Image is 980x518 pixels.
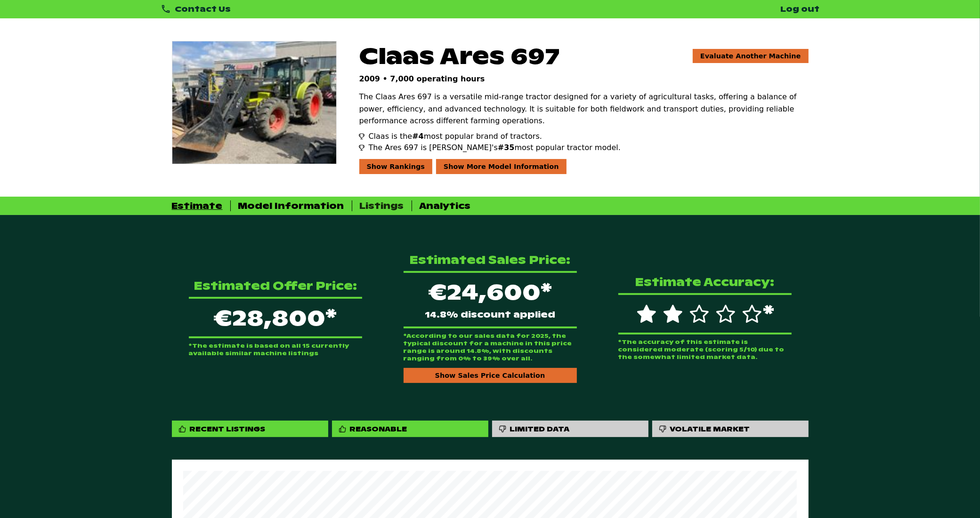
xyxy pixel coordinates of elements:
[360,200,404,211] div: Listings
[781,4,820,14] a: Log out
[510,424,570,433] div: Limited Data
[425,311,555,319] span: 14.8% discount applied
[369,131,543,142] span: Claas is the most popular brand of tractors.
[670,424,750,433] div: Volatile Market
[404,368,577,383] div: Show Sales Price Calculation
[404,332,577,362] p: *According to our sales data for 2025, the typical discount for a machine in this price range is ...
[161,4,231,15] div: Contact Us
[190,424,266,433] div: Recent Listings
[359,41,560,71] span: Claas Ares 697
[618,338,792,361] p: *The accuracy of this estimate is considered moderate (scoring 5/10) due to the somewhat limited ...
[172,200,223,211] div: Estimate
[172,421,328,437] div: Recent Listings
[618,275,792,289] p: Estimate Accuracy:
[350,424,407,433] div: Reasonable
[492,421,648,437] div: Limited Data
[404,271,577,328] div: €24,600*
[189,342,362,357] p: *The estimate is based on all 15 currently available similar machine listings
[359,91,809,127] p: The Claas Ares 697 is a versatile mid-range tractor designed for a variety of agricultural tasks,...
[172,41,336,164] img: Claas Ares 697 ATZ
[238,200,344,211] div: Model Information
[189,297,362,338] p: €28,800*
[412,132,424,141] span: #4
[332,421,488,437] div: Reasonable
[436,159,567,174] div: Show More Model Information
[359,159,432,174] div: Show Rankings
[693,49,808,63] a: Evaluate Another Machine
[498,143,515,152] span: #35
[369,142,621,153] span: The Ares 697 is [PERSON_NAME]'s most popular tractor model.
[359,74,809,83] p: 2009 • 7,000 operating hours
[404,253,577,267] p: Estimated Sales Price:
[652,421,809,437] div: Volatile Market
[189,279,362,293] p: Estimated Offer Price:
[420,200,471,211] div: Analytics
[175,4,231,14] span: Contact Us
